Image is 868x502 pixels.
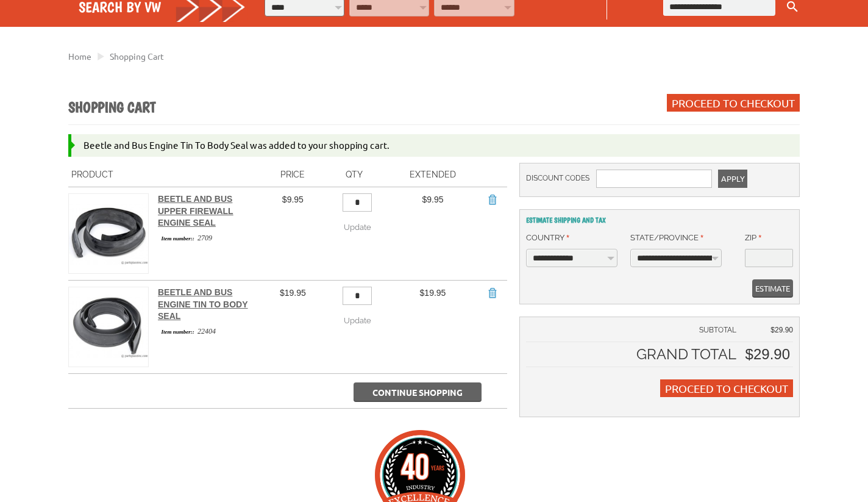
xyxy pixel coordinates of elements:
strong: Grand Total [636,345,736,363]
img: Beetle and Bus Engine Tin To Body Seal [69,287,148,367]
a: Remove Item [486,287,498,299]
label: State/Province [630,232,703,244]
a: Beetle and Bus Upper Firewall Engine Seal [158,194,233,228]
span: $29.90 [770,326,793,334]
div: 22404 [158,326,263,337]
label: Discount Codes [526,170,590,187]
span: Continue Shopping [372,387,463,398]
button: Estimate [752,279,793,298]
span: Estimate [755,279,790,298]
a: Beetle and Bus Engine Tin To Body Seal [158,287,248,321]
span: Item number:: [158,328,197,336]
h1: Shopping Cart [68,98,155,118]
span: Beetle and Bus Engine Tin To Body Seal was added to your shopping cart. [84,139,390,151]
span: $9.95 [282,195,304,204]
span: Proceed to Checkout [672,96,795,109]
td: Subtotal [526,323,742,342]
h2: Estimate Shipping and Tax [526,216,793,224]
button: Proceed to Checkout [667,94,800,112]
button: Apply [718,170,747,188]
span: Apply [721,170,744,188]
a: Remove Item [486,193,498,206]
a: Home [68,51,91,62]
span: $9.95 [422,195,443,204]
label: Zip [745,232,761,244]
th: Qty [320,163,390,187]
span: Item number:: [158,234,197,243]
div: 2709 [158,232,263,243]
span: $19.95 [280,288,306,298]
span: $19.95 [420,288,446,298]
button: Continue Shopping [354,382,482,402]
a: Shopping Cart [110,51,164,62]
span: Update [344,316,371,325]
label: Country [526,232,569,244]
span: $29.90 [745,346,790,362]
span: Proceed to Checkout [665,382,788,395]
button: Proceed to Checkout [660,379,793,397]
img: Beetle and Bus Upper Firewall Engine Seal [69,194,148,273]
span: Price [280,170,305,179]
span: Product [71,170,113,179]
th: Extended [389,163,477,187]
span: Update [344,223,371,232]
